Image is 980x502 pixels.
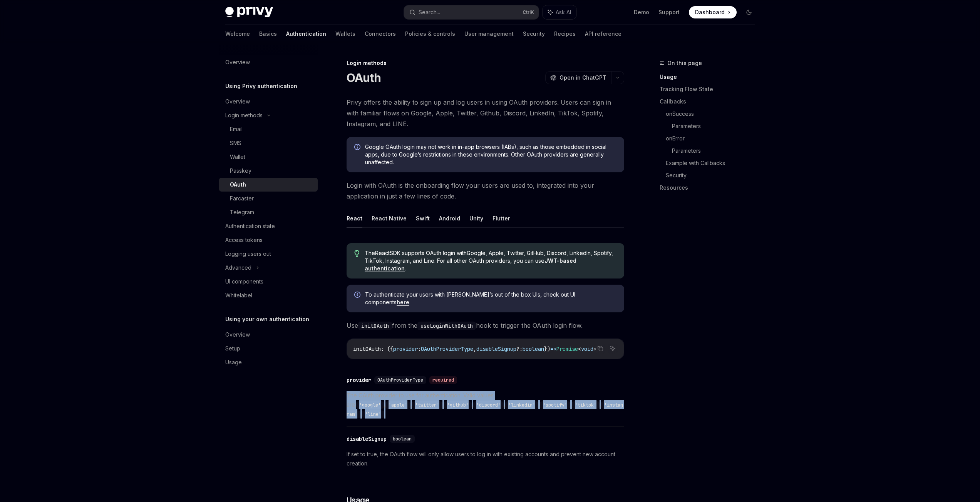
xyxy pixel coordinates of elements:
span: > [593,345,596,352]
div: Access tokens [225,235,263,245]
div: Search... [419,8,440,17]
a: Wallets [335,25,355,43]
a: Overview [219,55,318,69]
code: 'line' [362,410,384,418]
span: The React SDK supports OAuth login with Google, Apple, Twitter, GitHub, Discord, LinkedIn, Spotif... [365,249,616,272]
button: Android [439,209,460,227]
div: Login methods [347,59,624,67]
span: : ({ [381,345,393,352]
code: 'tiktok' [572,401,600,409]
span: boolean [393,436,412,442]
div: disableSignup [347,435,387,443]
span: : [418,345,421,352]
a: Connectors [365,25,396,43]
span: Privy offers the ability to sign up and log users in using OAuth providers. Users can sign in wit... [347,97,624,129]
div: Overview [225,58,250,67]
div: Telegram [230,208,254,217]
a: Usage [660,71,761,83]
span: }) [544,345,550,352]
div: OAuth [230,180,246,189]
code: 'twitter' [412,401,442,409]
a: OAuth [219,178,318,192]
code: 'spotify' [540,401,570,409]
button: React [347,209,362,227]
a: UI components [219,275,318,289]
a: here [397,299,409,306]
span: Ask AI [556,8,571,16]
svg: Info [354,292,362,299]
a: Security [666,169,761,182]
div: Overview [225,97,250,106]
div: Login methods [225,111,263,120]
a: Overview [219,328,318,342]
span: => [550,345,556,352]
a: Recipes [554,25,576,43]
code: 'google' [356,401,384,409]
a: Security [523,25,545,43]
span: Dashboard [695,8,725,16]
svg: Tip [354,250,360,257]
button: Ask AI [608,344,618,354]
span: The OAuth provider to use for authentication. Valid values are: , , , , , , , , , . [347,391,624,419]
button: Search...CtrlK [404,5,539,19]
button: Swift [416,209,430,227]
span: Open in ChatGPT [560,74,606,82]
span: Login with OAuth is the onboarding flow your users are used to, integrated into your application ... [347,180,624,202]
span: Google OAuth login may not work in in-app browsers (IABs), such as those embedded in social apps,... [365,143,616,166]
a: Basics [259,25,277,43]
a: Passkey [219,164,318,178]
a: Farcaster [219,192,318,205]
div: Whitelabel [225,291,252,300]
div: Usage [225,358,242,367]
span: On this page [667,58,702,68]
a: Email [219,122,318,136]
a: onError [666,132,761,145]
span: boolean [523,345,544,352]
a: Telegram [219,205,318,219]
span: initOAuth [353,345,381,352]
span: < [578,345,581,352]
svg: Info [354,144,362,152]
a: Policies & controls [405,25,455,43]
h5: Using your own authentication [225,315,309,324]
span: OAuthProviderType [377,377,423,383]
a: Whitelabel [219,289,318,302]
button: Unity [469,209,483,227]
div: Logging users out [225,249,271,259]
span: Use from the hook to trigger the OAuth login flow. [347,320,624,331]
a: Welcome [225,25,250,43]
h1: OAuth [347,71,381,85]
a: onSuccess [666,108,761,120]
span: void [581,345,593,352]
a: Resources [660,182,761,194]
div: Advanced [225,263,251,272]
div: Passkey [230,166,251,175]
a: Demo [634,8,649,16]
code: 'apple' [385,401,410,409]
code: 'github' [444,401,472,409]
span: provider [393,345,418,352]
button: Toggle dark mode [743,6,755,18]
div: required [429,376,457,384]
div: Wallet [230,152,245,162]
a: Example with Callbacks [666,157,761,169]
button: Flutter [493,209,510,227]
span: ?: [516,345,523,352]
a: User management [464,25,514,43]
span: To authenticate your users with [PERSON_NAME]’s out of the box UIs, check out UI components . [365,291,616,306]
span: , [473,345,476,352]
div: SMS [230,138,241,148]
span: OAuthProviderType [421,345,473,352]
a: Callbacks [660,95,761,108]
img: dark logo [225,7,273,18]
code: initOAuth [358,322,392,330]
a: Dashboard [689,6,737,18]
code: 'linkedin' [505,401,538,409]
a: Setup [219,342,318,355]
a: Authentication [286,25,326,43]
div: UI components [225,277,263,286]
a: Overview [219,95,318,108]
button: Ask AI [543,5,576,19]
span: Promise [556,345,578,352]
a: SMS [219,136,318,150]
